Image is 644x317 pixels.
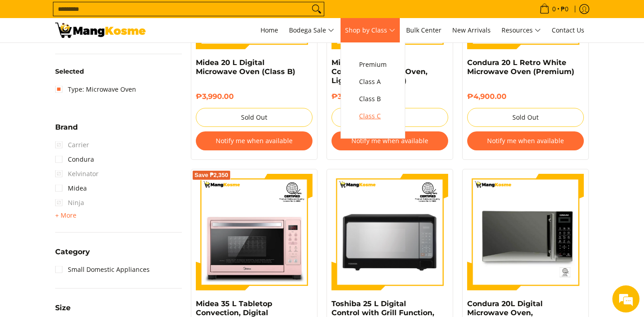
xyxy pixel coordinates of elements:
button: Notify me when available [196,131,313,150]
span: Class A [359,76,387,88]
button: Notify me when available [331,131,448,150]
h6: Selected [55,68,182,76]
span: Save ₱2,350 [194,172,228,178]
span: Shop by Class [345,25,395,36]
h6: ₱3,990.00 [196,92,313,101]
span: 0 [551,6,557,12]
span: • [537,4,571,14]
img: Midea 35 L Tabletop Convection, Digital Microwave Oven (Class B) [196,174,313,290]
span: Kelvinator [55,167,99,181]
span: New Arrivals [452,26,491,34]
a: New Arrivals [448,18,495,42]
a: Home [256,18,283,42]
span: Carrier [55,138,89,152]
summary: Open [55,124,78,138]
span: Bulk Center [406,26,441,34]
a: Bulk Center [402,18,446,42]
h6: ₱3,806.50 [331,92,448,101]
span: Class C [359,111,387,122]
span: Premium [359,59,387,70]
img: 20-liter-digital-microwave-oven-silver-full-front-view-mang-kosme [467,174,584,290]
a: Midea 20 L Digital Microwave Oven (Class B) [196,58,295,76]
a: Class B [355,90,391,107]
span: Home [260,26,278,34]
img: Toshiba 25 L Digital Control with Grill Function, Microwave Oven (Class B) [331,174,448,290]
a: Bodega Sale [284,18,339,42]
span: Size [55,304,71,312]
span: + More [55,212,76,219]
div: Chat with us now [47,51,152,62]
a: Class C [355,107,391,125]
button: Sold Out [196,108,313,127]
nav: Main Menu [155,18,589,42]
button: Search [309,2,324,16]
textarea: Type your message and hit 'Enter' [5,217,172,248]
img: Small Appliances l Mang Kosme: Home Appliances Warehouse Sale Microwave Oven [55,23,146,38]
span: ₱0 [559,6,570,12]
button: Sold Out [467,108,584,127]
a: Type: Microwave Oven [55,82,136,97]
a: Midea [55,181,87,196]
summary: Open [55,248,90,262]
span: Class B [359,93,387,105]
span: We're online! [52,99,125,190]
span: Resources [502,25,541,36]
button: Sold Out [331,108,448,127]
span: Contact Us [552,26,584,34]
div: Minimize live chat window [148,5,170,26]
a: Premium [355,56,391,73]
a: Condura [55,152,94,167]
span: Bodega Sale [289,25,334,36]
a: Small Domestic Appliances [55,262,150,277]
a: Resources [497,18,545,42]
a: Contact Us [547,18,589,42]
span: Category [55,248,90,256]
button: Notify me when available [467,131,584,150]
span: Brand [55,124,78,131]
a: Class A [355,73,391,90]
h6: ₱4,900.00 [467,92,584,101]
a: Shop by Class [341,18,400,42]
a: Condura 20 L Retro White Microwave Oven (Premium) [467,58,574,76]
a: Midea 20 L Digital Control Microwave Oven, Light Blue (Class B) [331,58,427,85]
span: Ninja [55,196,84,210]
summary: Open [55,210,76,221]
